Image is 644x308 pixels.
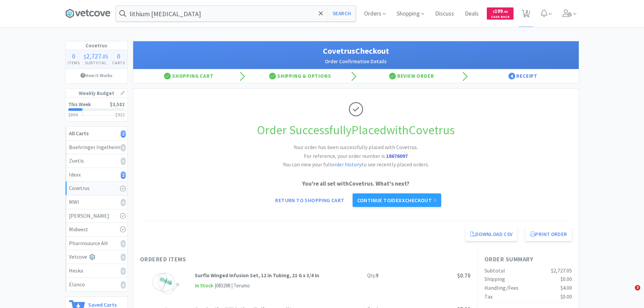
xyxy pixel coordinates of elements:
a: MWI0 [66,195,127,209]
a: Download CSV [466,228,518,241]
span: 0 [117,52,120,60]
h1: Order Successfully Placed with Covetrus [140,120,572,140]
span: $4.00 [560,284,572,291]
div: Shipping & Options [244,69,356,83]
strong: 5 [376,272,379,279]
button: Search [328,6,356,21]
div: [PERSON_NAME] [69,212,124,220]
h1: Ordered Items [140,255,343,264]
div: . [82,53,110,60]
img: 491605333c4d4e23bb824c64cdb9b06c_749342.png [151,271,181,295]
i: 0 [121,267,126,275]
h2: This Week [68,102,91,107]
span: $864 [68,112,78,118]
a: $199.40Cash Back [487,4,514,23]
a: Zoetis0 [66,154,127,168]
strong: 18676097 [386,152,408,159]
i: 0 [121,254,126,261]
span: 922 [118,112,125,118]
h6: Saved Carts [88,300,117,307]
div: Review Order [356,69,468,83]
a: Continue toIdexxcheckout [353,193,441,207]
span: 2,727 [86,52,101,60]
span: $3,582 [110,101,125,108]
p: You're all set with Covetrus . What's next? [140,179,572,188]
a: Elanco0 [66,278,127,291]
span: . 40 [503,9,508,14]
input: Search by item, sku, manufacturer, ingredient, size... [116,6,356,21]
h1: Weekly Budget [66,89,127,98]
div: Midwest [69,225,124,234]
span: $2,727.05 [551,267,572,274]
a: Discuss [432,11,457,17]
div: Pharmsource AH [69,239,124,248]
h4: Subtotal [82,60,110,66]
i: 0 [121,144,126,151]
a: Return to Shopping Cart [270,193,349,207]
span: 0 [72,52,75,60]
h4: Items [66,60,82,66]
strong: Surflo Winged Infusion Set, 12 in Tubing, 21 G x 3/4 in [195,272,319,279]
span: $ [493,9,495,14]
div: Vetcove [69,253,124,261]
div: Tax [484,292,493,301]
span: $0.70 [457,272,471,279]
a: 2 [519,11,533,18]
span: 199 [493,8,508,14]
a: Heska0 [66,264,127,278]
div: Qty: [367,271,379,280]
i: 0 [121,158,126,165]
a: [PERSON_NAME] [66,209,127,223]
h1: Covetrus Checkout [140,45,572,57]
h4: Carts [110,60,127,66]
div: Covetrus [69,184,124,193]
h2: Your order has been successfully placed with Covetrus. You can view your full to see recently pla... [255,143,457,169]
div: Zoetis [69,157,124,165]
div: Handling/Fees [484,284,519,292]
div: Receipt [467,69,579,83]
a: Vetcove0 [66,250,127,264]
span: Cash Back [491,15,509,20]
button: Print Order [525,228,572,241]
a: Pharmsource AH0 [66,237,127,251]
div: Heska [69,266,124,275]
a: order history [331,161,361,168]
span: $0.00 [560,276,572,282]
div: Subtotal [484,266,505,275]
i: 0 [121,240,126,247]
iframe: Intercom live chat [621,285,637,301]
a: Covetrus [66,182,127,195]
div: Elanco [69,280,124,289]
span: In Stock [195,282,214,290]
i: 0 [121,199,126,206]
i: 2 [121,171,126,179]
span: For reference, your order number is [304,152,408,159]
strong: All Carts [69,130,89,137]
span: $ [84,53,86,60]
i: 2 [121,130,126,138]
h1: Order Summary [484,255,572,264]
h3: $ [115,112,125,117]
div: MWI [69,198,124,207]
h1: Covetrus [66,41,127,50]
span: $0.00 [560,293,572,300]
a: Idexx2 [66,168,127,182]
span: 4 [508,73,515,79]
a: Midwest [66,223,127,237]
a: This Week$3,582$864$922 [66,98,127,121]
div: Boehringer Ingelheim [69,143,124,152]
div: Shipping [484,275,505,284]
div: Shopping Cart [133,69,245,83]
span: 3 [635,285,640,290]
a: Deals [462,11,481,17]
span: 05 [103,53,108,60]
a: All Carts2 [66,127,127,141]
div: Idexx [69,170,124,179]
i: 0 [121,281,126,289]
a: How It Works [66,69,127,82]
h2: Order Confirmation Details [140,57,572,66]
a: Boehringer Ingelheim0 [66,141,127,155]
div: | 083298 | Terumo [214,282,250,290]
